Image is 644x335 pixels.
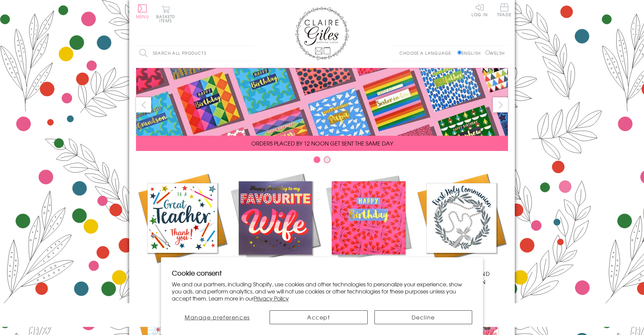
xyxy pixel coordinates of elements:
[251,139,393,147] span: ORDERS PLACED BY 12 NOON GET SENT THE SAME DAY
[324,156,330,163] button: Carousel Page 2
[136,156,508,166] div: Carousel Pagination
[471,3,488,17] a: Log In
[497,3,511,18] a: Trade
[497,3,511,17] span: Trade
[136,172,229,278] a: Academic
[457,50,462,55] input: English
[314,156,320,163] button: Carousel Page 1 (Current Slide)
[270,310,368,324] button: Accept
[399,50,456,56] p: Choose a language:
[374,310,473,324] button: Decline
[229,172,322,278] a: New Releases
[295,7,349,60] img: Claire Giles Greetings Cards
[136,4,149,19] button: Menu
[254,294,289,302] a: Privacy Policy
[485,50,505,56] label: Welsh
[248,46,254,61] input: Search
[485,50,490,55] input: Welsh
[136,97,151,112] button: prev
[185,313,250,321] span: Manage preferences
[172,310,263,324] button: Manage preferences
[156,5,175,23] button: Basket0 items
[172,268,472,278] h2: Cookie consent
[159,14,175,24] span: 0 items
[493,97,508,112] button: next
[136,46,254,61] input: Search all products
[136,14,149,20] span: Menu
[322,172,415,278] a: Birthdays
[415,172,508,286] a: Communion and Confirmation
[457,50,484,56] label: English
[172,281,472,302] p: We and our partners, including Shopify, use cookies and other technologies to personalize your ex...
